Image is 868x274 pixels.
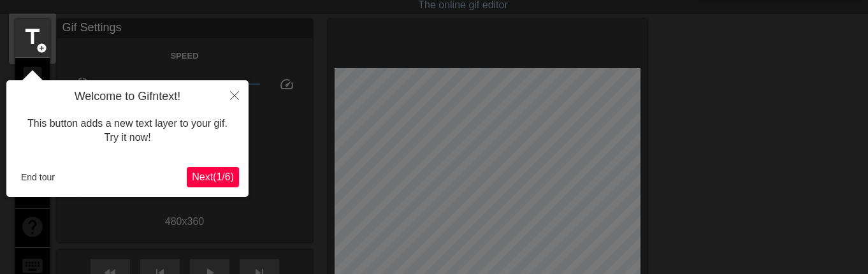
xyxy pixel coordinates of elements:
button: End tour [16,168,60,187]
button: Next [187,167,239,187]
button: Close [221,80,249,110]
div: This button adds a new text layer to your gif. Try it now! [16,104,239,158]
h4: Welcome to Gifntext! [16,90,239,104]
span: Next ( 1 / 6 ) [192,171,234,182]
